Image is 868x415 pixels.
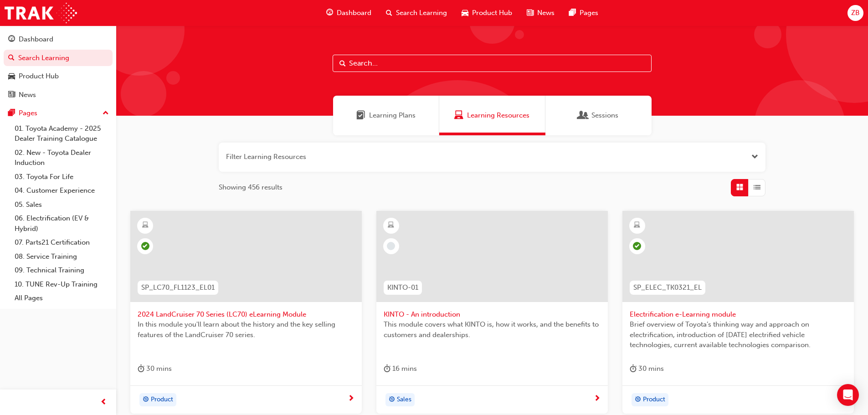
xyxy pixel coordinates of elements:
[337,8,371,18] span: Dashboard
[11,198,113,212] a: 05. Sales
[11,277,113,292] a: 10. TUNE Rev-Up Training
[462,7,468,19] span: car-icon
[379,4,454,22] a: search-iconSearch Learning
[387,242,395,250] span: learningRecordVerb_NONE-icon
[319,4,379,22] a: guage-iconDashboard
[439,96,545,135] a: Learning ResourcesLearning Resources
[19,90,36,100] div: News
[348,395,354,403] span: next-icon
[5,3,77,23] img: Trak
[454,4,519,22] a: car-iconProduct Hub
[397,395,411,405] span: Sales
[339,58,346,69] span: Search
[219,182,282,193] span: Showing 456 results
[8,36,15,44] span: guage-icon
[138,363,144,374] span: duration-icon
[11,122,113,146] a: 01. Toyota Academy - 2025 Dealer Training Catalogue
[11,184,113,198] a: 04. Customer Experience
[454,110,463,121] span: Learning Resources
[11,146,113,170] a: 02. New - Toyota Dealer Induction
[519,4,562,22] a: news-iconNews
[384,363,390,374] span: duration-icon
[837,384,859,406] div: Open Intercom Messenger
[472,8,512,18] span: Product Hub
[622,211,854,414] a: SP_ELEC_TK0321_ELElectrification e-Learning moduleBrief overview of Toyota’s thinking way and app...
[11,250,113,264] a: 08. Service Training
[384,309,601,320] span: KINTO - An introduction
[356,110,365,121] span: Learning Plans
[141,282,215,293] span: SP_LC70_FL1123_EL01
[594,395,601,403] span: next-icon
[333,96,439,135] a: Learning PlansLearning Plans
[4,68,113,85] a: Product Hub
[19,71,59,82] div: Product Hub
[4,105,113,122] button: Pages
[630,319,847,350] span: Brief overview of Toyota’s thinking way and approach on electrification, introduction of [DATE] e...
[8,54,15,62] span: search-icon
[11,263,113,277] a: 09. Technical Training
[376,211,608,414] a: KINTO-01KINTO - An introductionThis module covers what KINTO is, how it works, and the benefits t...
[19,108,37,118] div: Pages
[138,363,172,374] div: 30 mins
[11,211,113,236] a: 06. Electrification (EV & Hybrid)
[19,34,53,45] div: Dashboard
[633,242,641,250] span: learningRecordVerb_COMPLETE-icon
[545,96,652,135] a: SessionsSessions
[537,8,555,18] span: News
[8,109,15,118] span: pages-icon
[11,236,113,250] a: 07. Parts21 Certification
[151,395,173,405] span: Product
[8,72,15,81] span: car-icon
[4,31,113,48] a: Dashboard
[630,363,664,374] div: 30 mins
[643,395,665,405] span: Product
[138,319,354,340] span: In this module you'll learn about the history and the key selling features of the LandCruiser 70 ...
[387,282,418,293] span: KINTO-01
[4,29,113,105] button: DashboardSearch LearningProduct HubNews
[580,8,598,18] span: Pages
[4,87,113,103] a: News
[130,211,362,414] a: SP_LC70_FL1123_EL012024 LandCruiser 70 Series (LC70) eLearning ModuleIn this module you'll learn ...
[754,182,760,193] span: List
[138,309,354,320] span: 2024 LandCruiser 70 Series (LC70) eLearning Module
[736,182,743,193] span: Grid
[142,220,149,231] span: learningResourceType_ELEARNING-icon
[847,5,863,21] button: ZB
[103,108,109,119] span: up-icon
[569,7,576,19] span: pages-icon
[11,291,113,305] a: All Pages
[8,91,15,99] span: news-icon
[384,363,417,374] div: 16 mins
[4,50,113,67] a: Search Learning
[143,394,149,406] span: target-icon
[100,397,107,408] span: prev-icon
[389,394,395,406] span: target-icon
[633,282,702,293] span: SP_ELEC_TK0321_EL
[384,319,601,340] span: This module covers what KINTO is, how it works, and the benefits to customers and dealerships.
[388,220,394,231] span: learningResourceType_ELEARNING-icon
[396,8,447,18] span: Search Learning
[141,242,149,250] span: learningRecordVerb_PASS-icon
[527,7,534,19] span: news-icon
[326,7,333,19] span: guage-icon
[635,394,641,406] span: target-icon
[467,110,529,121] span: Learning Resources
[751,152,758,162] button: Open the filter
[579,110,588,121] span: Sessions
[630,363,637,374] span: duration-icon
[369,110,416,121] span: Learning Plans
[333,55,652,72] input: Search...
[11,170,113,184] a: 03. Toyota For Life
[562,4,606,22] a: pages-iconPages
[630,309,847,320] span: Electrification e-Learning module
[851,8,860,18] span: ZB
[591,110,618,121] span: Sessions
[386,7,392,19] span: search-icon
[634,220,640,231] span: learningResourceType_ELEARNING-icon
